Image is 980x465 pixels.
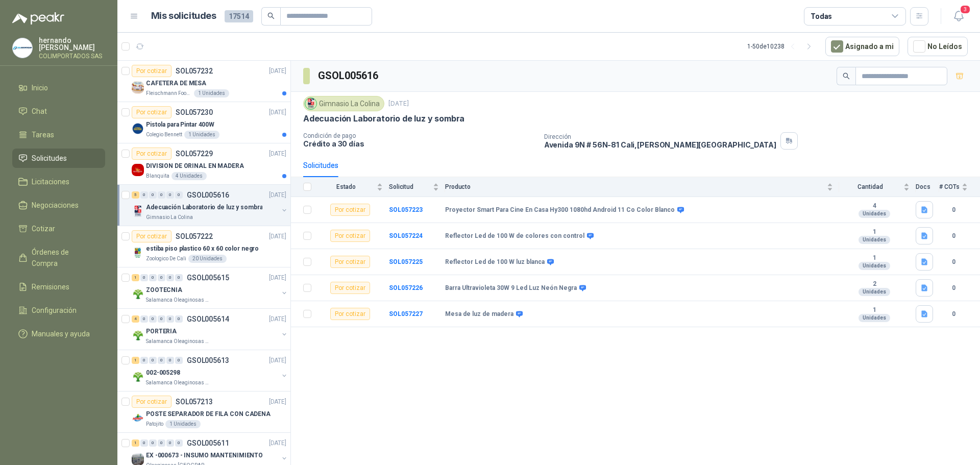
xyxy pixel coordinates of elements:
div: Por cotizar [330,308,370,320]
div: 0 [149,274,157,281]
div: 0 [140,274,148,281]
span: Producto [445,183,825,190]
div: 20 Unidades [188,255,227,263]
a: Por cotizarSOL057230[DATE] Company LogoPistola para Pintar 400WColegio Bennett1 Unidades [117,102,290,143]
p: CAFETERA DE MESA [146,79,206,88]
a: Órdenes de Compra [12,242,105,273]
div: Solicitudes [303,160,338,171]
div: Todas [811,11,832,22]
div: 0 [149,439,157,447]
b: 0 [939,231,968,241]
p: Pistola para Pintar 400W [146,120,214,130]
img: Logo peakr [12,12,64,25]
a: SOL057223 [389,206,423,213]
p: SOL057222 [176,233,213,240]
div: Unidades [859,262,890,270]
a: 5 0 0 0 0 0 GSOL005616[DATE] Company LogoAdecuación Laboratorio de luz y sombraGimnasio La Colina [132,189,288,222]
div: 5 [132,191,139,199]
div: 0 [158,274,165,281]
span: Solicitudes [32,153,67,164]
span: # COTs [939,183,960,190]
div: 0 [158,315,165,323]
span: Remisiones [32,281,69,292]
div: 1 Unidades [165,420,201,428]
div: 1 [132,439,139,447]
div: 0 [158,357,165,364]
div: 0 [175,439,183,447]
div: 0 [166,274,174,281]
b: SOL057225 [389,258,423,265]
p: GSOL005616 [187,191,229,199]
a: 1 0 0 0 0 0 GSOL005613[DATE] Company Logo002-005298Salamanca Oleaginosas SAS [132,354,288,387]
div: 0 [149,191,157,199]
b: 0 [939,257,968,267]
span: Manuales y ayuda [32,328,90,339]
p: Crédito a 30 días [303,139,536,148]
a: Manuales y ayuda [12,324,105,344]
span: Cantidad [839,183,901,190]
span: Chat [32,106,47,117]
p: EX -000673 - INSUMO MANTENIMIENTO [146,451,263,460]
p: SOL057229 [176,150,213,157]
p: PORTERIA [146,327,177,336]
div: 1 [132,357,139,364]
div: Por cotizar [132,396,171,408]
img: Company Logo [13,38,32,58]
th: Estado [317,177,389,197]
p: [DATE] [269,438,286,448]
img: Company Logo [132,123,144,135]
th: Producto [445,177,839,197]
button: No Leídos [908,37,968,56]
b: Barra Ultravioleta 30W 9 Led Luz Neón Negra [445,284,577,292]
div: Por cotizar [132,230,171,242]
p: ZOOTECNIA [146,285,182,295]
p: Gimnasio La Colina [146,213,193,222]
a: 1 0 0 0 0 0 GSOL005615[DATE] Company LogoZOOTECNIASalamanca Oleaginosas SAS [132,272,288,304]
th: Docs [916,177,939,197]
b: Mesa de luz de madera [445,310,513,319]
p: Salamanca Oleaginosas SAS [146,337,210,346]
img: Company Logo [132,81,144,93]
p: GSOL005611 [187,439,229,447]
a: Chat [12,102,105,121]
b: 4 [839,202,910,210]
a: Por cotizarSOL057213[DATE] Company LogoPOSTE SEPARADOR DE FILA CON CADENAPatojito1 Unidades [117,391,290,433]
div: 0 [175,274,183,281]
b: 2 [839,280,910,288]
p: [DATE] [269,232,286,241]
a: Negociaciones [12,195,105,215]
div: Por cotizar [132,106,171,118]
div: 0 [175,191,183,199]
img: Company Logo [305,98,316,109]
span: Solicitud [389,183,431,190]
div: 0 [149,357,157,364]
p: COLIMPORTADOS SAS [39,53,105,59]
p: SOL057213 [176,398,213,405]
p: Avenida 9N # 56N-81 Cali , [PERSON_NAME][GEOGRAPHIC_DATA] [544,140,776,149]
p: [DATE] [269,314,286,324]
a: Por cotizarSOL057232[DATE] Company LogoCAFETERA DE MESAFleischmann Foods S.A.1 Unidades [117,61,290,102]
div: Unidades [859,236,890,244]
p: GSOL005615 [187,274,229,281]
div: 4 [132,315,139,323]
a: SOL057224 [389,232,423,239]
a: Remisiones [12,277,105,297]
h3: GSOL005616 [318,68,380,84]
span: Licitaciones [32,176,69,187]
p: DIVISION DE ORINAL EN MADERA [146,161,244,171]
img: Company Logo [132,371,144,383]
b: Reflector Led de 100 W de colores con control [445,232,584,240]
a: SOL057226 [389,284,423,291]
p: Adecuación Laboratorio de luz y sombra [146,203,262,212]
b: SOL057227 [389,310,423,317]
p: [DATE] [269,356,286,365]
b: 1 [839,306,910,314]
p: Colegio Bennett [146,131,182,139]
button: 3 [949,7,968,26]
span: 3 [960,5,971,14]
b: 0 [939,309,968,319]
p: POSTE SEPARADOR DE FILA CON CADENA [146,409,271,419]
p: [DATE] [269,273,286,283]
a: Por cotizarSOL057222[DATE] Company Logoestiba piso plastico 60 x 60 color negroZoologico De Cali2... [117,226,290,267]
